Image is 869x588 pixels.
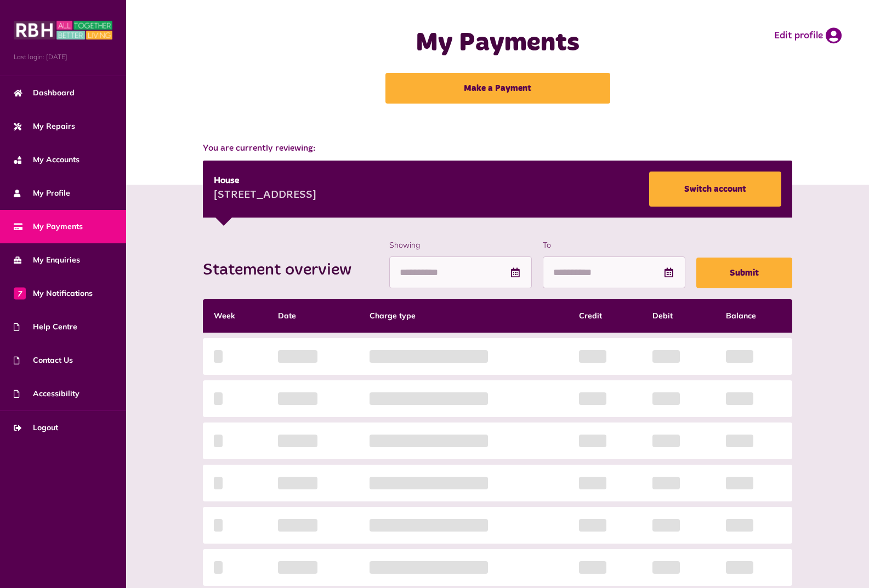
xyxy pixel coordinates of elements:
a: Make a Payment [385,73,610,104]
span: My Repairs [14,121,75,132]
span: My Payments [14,221,83,232]
span: My Notifications [14,288,93,299]
span: 7 [14,287,26,299]
span: Logout [14,422,58,433]
span: My Enquiries [14,254,80,266]
span: You are currently reviewing: [203,142,793,155]
span: Dashboard [14,87,75,99]
a: Edit profile [774,27,842,44]
span: Last login: [DATE] [14,52,112,62]
span: Help Centre [14,321,77,333]
span: My Accounts [14,154,79,165]
div: House [214,174,316,187]
span: Contact Us [14,355,73,366]
div: [STREET_ADDRESS] [214,187,316,204]
img: MyRBH [14,19,112,41]
a: Switch account [649,172,781,207]
span: My Profile [14,187,70,199]
span: Accessibility [14,388,79,399]
h1: My Payments [323,27,673,59]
